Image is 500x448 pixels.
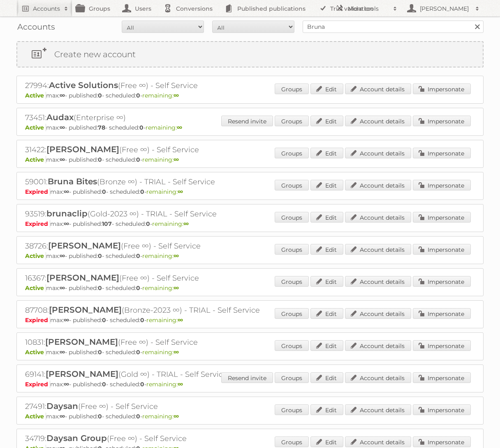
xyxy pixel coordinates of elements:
span: remaining: [142,284,179,292]
p: max: - published: - scheduled: - [25,156,475,163]
span: remaining: [146,188,183,195]
h2: 34719: (Free ∞) - Self Service [25,433,313,444]
h2: 93519: (Gold-2023 ∞) - TRIAL - Self Service [25,209,313,219]
span: remaining: [146,316,183,324]
h2: 16367: (Free ∞) - Self Service [25,273,313,283]
a: Edit [310,180,343,190]
span: Bruna Bites [48,176,97,186]
span: brunaclip [46,209,88,218]
span: remaining: [142,156,179,163]
span: remaining: [142,348,179,356]
strong: ∞ [174,413,179,420]
a: Account details [345,244,411,255]
span: remaining: [142,252,179,260]
a: Groups [275,212,309,223]
h2: 27994: (Free ∞) - Self Service [25,80,313,91]
span: Active [25,348,46,356]
span: Daysan [46,401,78,411]
p: max: - published: - scheduled: - [25,252,475,260]
p: max: - published: - scheduled: - [25,220,475,227]
strong: ∞ [60,348,65,356]
a: Impersonate [413,212,471,223]
a: Account details [345,116,411,126]
a: Edit [310,436,343,447]
a: Account details [345,308,411,319]
span: Active [25,92,46,99]
span: remaining: [142,92,179,99]
strong: ∞ [60,156,65,163]
a: Impersonate [413,372,471,383]
strong: 0 [140,188,144,195]
span: remaining: [152,220,189,227]
h2: Accounts [33,5,60,13]
strong: ∞ [60,413,65,420]
span: [PERSON_NAME] [46,144,119,154]
a: Impersonate [413,244,471,255]
p: max: - published: - scheduled: - [25,124,475,131]
a: Account details [345,436,411,447]
h2: 69141: (Gold ∞) - TRIAL - Self Service [25,369,313,380]
a: Impersonate [413,404,471,415]
strong: ∞ [178,188,183,195]
strong: ∞ [183,220,189,227]
p: max: - published: - scheduled: - [25,188,475,195]
strong: ∞ [174,252,179,260]
a: Account details [345,404,411,415]
a: Edit [310,148,343,158]
a: Impersonate [413,148,471,158]
strong: 0 [136,156,140,163]
strong: ∞ [64,381,69,388]
a: Account details [345,212,411,223]
a: Account details [345,84,411,94]
strong: ∞ [177,124,182,131]
strong: ∞ [178,381,183,388]
a: Groups [275,404,309,415]
span: remaining: [142,413,179,420]
strong: ∞ [60,92,65,99]
strong: 0 [136,348,140,356]
span: Audax [46,112,74,122]
a: Resend invite [221,116,273,126]
a: Edit [310,84,343,94]
strong: 0 [98,348,102,356]
span: [PERSON_NAME] [46,273,119,283]
a: Edit [310,404,343,415]
strong: ∞ [174,348,179,356]
a: Edit [310,244,343,255]
strong: 0 [98,413,102,420]
strong: 0 [98,284,102,292]
a: Account details [345,180,411,190]
strong: ∞ [60,252,65,260]
strong: ∞ [60,284,65,292]
span: remaining: [146,124,182,131]
span: Expired [25,381,50,388]
span: [PERSON_NAME] [45,337,118,347]
h2: More tools [348,5,389,13]
a: Impersonate [413,436,471,447]
p: max: - published: - scheduled: - [25,348,475,356]
span: Active [25,156,46,163]
a: Resend invite [221,372,273,383]
strong: ∞ [178,316,183,324]
strong: 0 [136,92,140,99]
span: Active Solutions [49,80,118,90]
p: max: - published: - scheduled: - [25,284,475,292]
h2: 27491: (Free ∞) - Self Service [25,401,313,412]
a: Groups [275,372,309,383]
strong: ∞ [174,284,179,292]
strong: 0 [140,316,144,324]
a: Account details [345,372,411,383]
strong: ∞ [174,92,179,99]
a: Edit [310,340,343,351]
a: Groups [275,340,309,351]
h2: 73451: (Enterprise ∞) [25,112,313,123]
h2: 59001: (Bronze ∞) - TRIAL - Self Service [25,176,313,187]
span: Daysan Group [46,433,107,443]
a: Account details [345,276,411,287]
strong: ∞ [174,156,179,163]
strong: 0 [98,252,102,260]
a: Groups [275,180,309,190]
a: Groups [275,84,309,94]
a: Groups [275,276,309,287]
a: Groups [275,436,309,447]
